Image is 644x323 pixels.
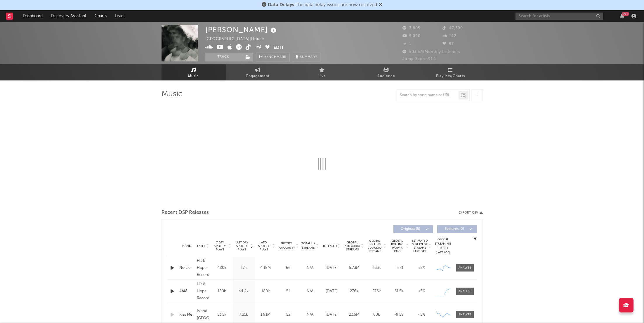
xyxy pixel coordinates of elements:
[179,288,194,294] a: 4AM
[377,73,395,80] span: Audience
[278,265,298,271] div: 66
[205,36,277,43] div: [GEOGRAPHIC_DATA] | House
[318,73,326,80] span: Live
[412,288,431,294] div: <5%
[419,64,483,80] a: Playlists/Charts
[402,26,420,30] span: 3,805
[179,312,194,318] a: Kiss Me
[197,244,205,248] span: Label
[344,288,364,294] div: 276k
[323,244,337,248] span: Released
[197,308,209,322] div: Island [GEOGRAPHIC_DATA]
[344,265,364,271] div: 5.73M
[367,265,386,271] div: 633k
[162,64,226,80] a: Music
[389,239,405,253] span: Global Rolling WoW % Chg
[301,265,319,271] div: N/A
[367,239,383,253] span: Global Rolling 7D Audio Streams
[246,73,270,80] span: Engagement
[197,257,209,279] div: Hit & Hope Records
[234,288,253,294] div: 44.4k
[278,288,298,294] div: 51
[264,54,287,61] span: Benchmark
[397,227,424,231] span: Originals ( 5 )
[301,312,319,318] div: N/A
[441,227,468,231] span: Features ( 0 )
[162,209,209,216] span: Recent DSP Releases
[412,239,428,253] span: Estimated % Playlist Streams Last Day
[402,34,421,38] span: 5,090
[412,265,431,271] div: <5%
[278,241,295,250] span: Spotify Popularity
[367,312,386,318] div: 60k
[322,312,341,318] div: [DATE]
[402,42,411,46] span: 1
[268,3,294,7] span: Data Delays
[212,288,231,294] div: 180k
[412,312,431,318] div: <5%
[300,56,317,59] span: Summary
[212,312,231,318] div: 53.5k
[111,10,129,22] a: Leads
[301,241,315,250] span: Total UK Streams
[622,12,629,16] div: 99 +
[19,10,47,22] a: Dashboard
[301,288,319,294] div: N/A
[234,241,250,251] span: Last Day Spotify Plays
[268,3,377,7] span: : The data delay issues are now resolved
[354,64,419,80] a: Audience
[442,26,463,30] span: 47,300
[436,73,465,80] span: Playlists/Charts
[188,73,199,80] span: Music
[91,10,111,22] a: Charts
[389,288,409,294] div: 51.5k
[179,265,194,271] a: No Lie
[322,265,341,271] div: [DATE]
[459,211,483,214] button: Export CSV
[393,225,433,233] button: Originals(5)
[344,312,364,318] div: 2.16M
[234,312,253,318] div: 7.21k
[256,53,290,61] a: Benchmark
[256,312,275,318] div: 1.91M
[47,10,91,22] a: Discovery Assistant
[402,57,436,61] span: Jump Score: 91.1
[442,42,454,46] span: 97
[205,53,242,61] button: Track
[379,3,382,7] span: Dismiss
[344,241,360,251] span: Global ATD Audio Streams
[256,241,272,251] span: ATD Spotify Plays
[389,312,409,318] div: -9.59
[226,64,290,80] a: Engagement
[212,241,228,251] span: 7 Day Spotify Plays
[515,13,603,20] input: Search for artists
[442,34,456,38] span: 142
[205,25,278,35] div: [PERSON_NAME]
[234,265,253,271] div: 67k
[293,53,320,61] button: Summary
[367,288,386,294] div: 276k
[197,281,209,302] div: Hit & Hope Records
[273,44,284,51] button: Edit
[620,14,624,18] button: 99+
[434,237,452,255] div: Global Streaming Trend (Last 60D)
[212,265,231,271] div: 480k
[437,225,477,233] button: Features(0)
[397,93,459,98] input: Search by song name or URL
[278,312,298,318] div: 52
[290,64,354,80] a: Live
[256,288,275,294] div: 180k
[402,50,460,54] span: 503,575 Monthly Listeners
[389,265,409,271] div: -5.21
[322,288,341,294] div: [DATE]
[256,265,275,271] div: 4.18M
[179,244,194,248] div: Name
